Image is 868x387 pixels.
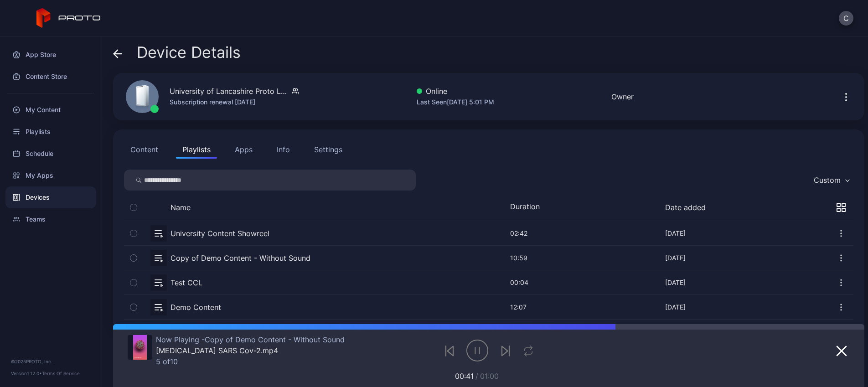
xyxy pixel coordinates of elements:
[5,121,96,143] a: Playlists
[5,165,96,186] a: My Apps
[176,140,217,159] button: Playlists
[809,170,853,191] button: Custom
[611,91,634,102] div: Owner
[170,203,191,212] button: Name
[270,140,296,159] button: Info
[510,202,547,213] div: Duration
[170,86,288,97] div: University of Lancashire Proto Luma
[455,372,474,381] span: 00:41
[475,372,478,381] span: /
[417,86,494,97] div: Online
[308,140,349,159] button: Settings
[277,144,290,155] div: Info
[5,186,96,208] a: Devices
[42,371,80,376] a: Terms Of Service
[665,203,706,212] button: Date added
[417,97,494,108] div: Last Seen [DATE] 5:01 PM
[314,144,342,155] div: Settings
[11,358,91,365] div: © 2025 PROTO, Inc.
[170,97,299,108] div: Subscription renewal [DATE]
[156,346,345,355] div: Covid-19 SARS Cov-2.mp4
[5,208,96,230] a: Teams
[228,140,259,159] button: Apps
[5,66,96,88] a: Content Store
[124,140,165,159] button: Content
[839,11,853,26] button: C
[5,99,96,121] a: My Content
[5,44,96,66] a: App Store
[201,335,345,344] span: Copy of Demo Content - Without Sound
[5,143,96,165] a: Schedule
[137,44,241,61] span: Device Details
[11,371,42,376] span: Version 1.12.0 •
[480,372,499,381] span: 01:00
[156,357,345,366] div: 5 of 10
[814,175,841,185] div: Custom
[156,335,345,344] div: Now Playing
